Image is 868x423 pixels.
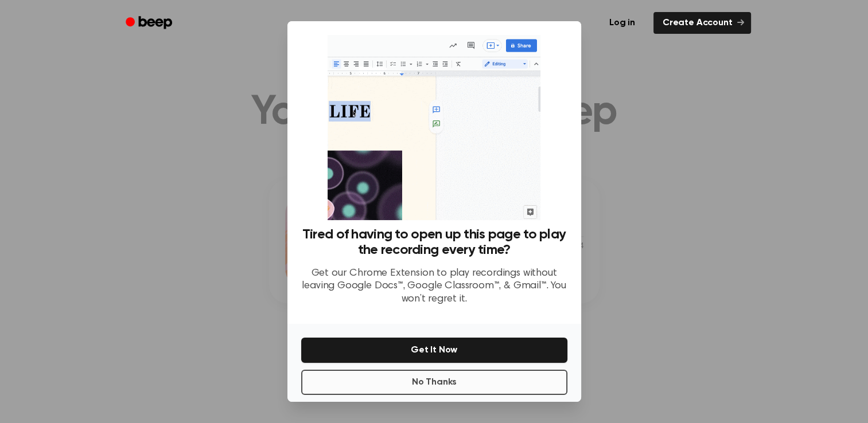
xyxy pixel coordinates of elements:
[328,35,540,220] img: Beep extension in action
[118,12,182,34] a: Beep
[598,10,647,36] a: Log in
[301,338,567,363] button: Get It Now
[653,12,751,34] a: Create Account
[301,227,567,258] h3: Tired of having to open up this page to play the recording every time?
[301,370,567,395] button: No Thanks
[301,267,567,306] p: Get our Chrome Extension to play recordings without leaving Google Docs™, Google Classroom™, & Gm...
